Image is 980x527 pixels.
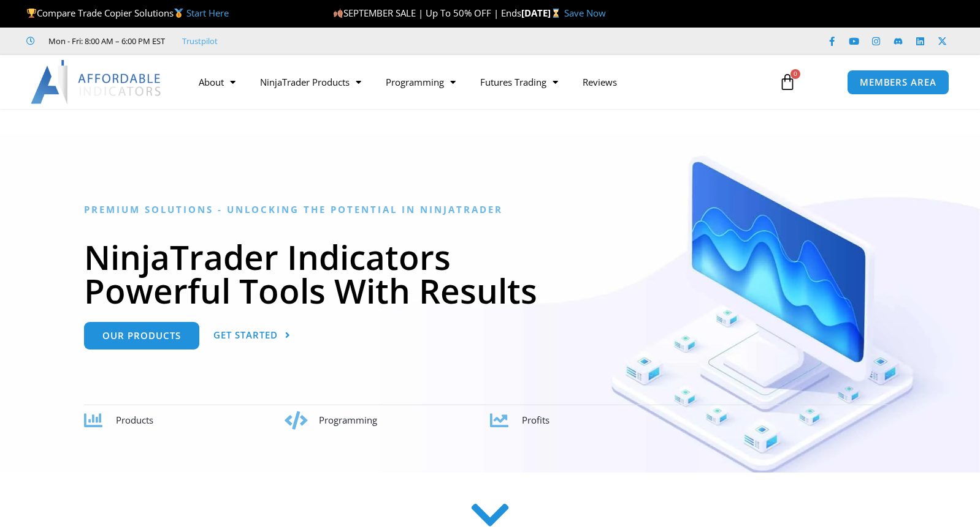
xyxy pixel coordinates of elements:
img: 🏆 [27,9,36,18]
a: Reviews [570,68,629,96]
img: 🥇 [174,9,183,18]
a: About [186,68,248,96]
a: Get Started [213,322,291,349]
a: Our Products [84,322,199,349]
a: 0 [760,64,814,100]
h1: NinjaTrader Indicators Powerful Tools With Results [84,240,897,307]
span: Products [116,414,153,426]
strong: [DATE] [521,7,564,19]
span: Get Started [213,331,278,340]
span: Profits [522,414,549,426]
a: Start Here [186,7,229,19]
nav: Menu [186,68,765,96]
span: MEMBERS AREA [860,78,936,87]
img: 🍂 [334,9,343,18]
span: Programming [319,414,377,426]
a: MEMBERS AREA [847,70,949,95]
span: 0 [791,69,800,79]
h6: Premium Solutions - Unlocking the Potential in NinjaTrader [84,204,897,215]
span: Mon - Fri: 8:00 AM – 6:00 PM EST [45,34,165,48]
a: NinjaTrader Products [248,68,373,96]
a: Trustpilot [182,34,218,48]
img: ⌛ [551,9,561,18]
img: LogoAI | Affordable Indicators – NinjaTrader [31,60,163,104]
span: Our Products [102,331,181,340]
a: Programming [373,68,468,96]
a: Save Now [564,7,606,19]
span: Compare Trade Copier Solutions [26,7,229,19]
span: SEPTEMBER SALE | Up To 50% OFF | Ends [333,7,521,19]
a: Futures Trading [468,68,570,96]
